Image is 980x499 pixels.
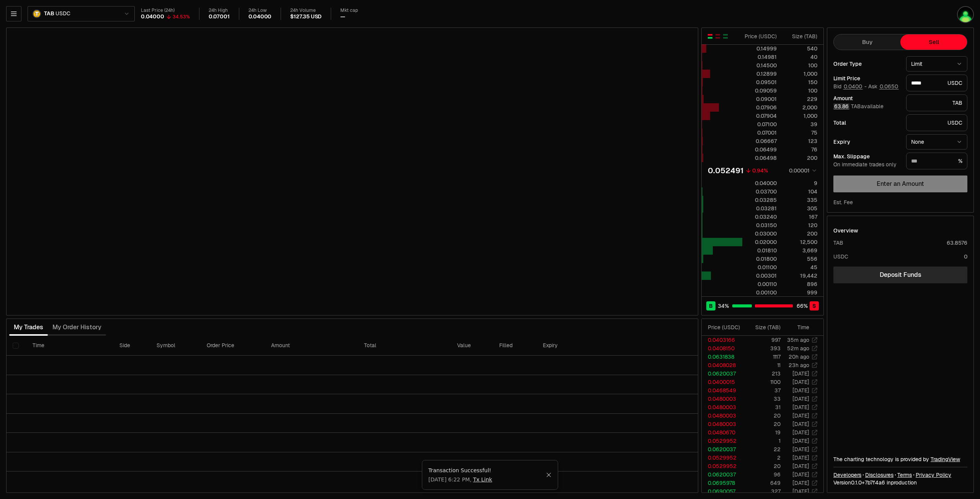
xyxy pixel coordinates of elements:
div: TAB [906,94,967,111]
div: 0.07906 [743,104,777,111]
div: 0.14981 [743,53,777,61]
div: 1,000 [783,112,817,120]
td: 1117 [745,353,781,361]
a: TradingView [931,456,960,463]
time: [DATE] [792,387,809,394]
div: Version 0.1.0 + in production [833,479,967,486]
button: 0.0400 [843,83,863,89]
time: [DATE] [792,379,809,385]
button: My Trades [9,320,48,335]
time: [DATE] [792,429,809,436]
button: Buy [834,34,900,50]
div: 0.07100 [743,120,777,128]
div: 75 [783,129,817,137]
div: 0.06667 [743,137,777,145]
td: 20 [745,420,781,428]
div: 556 [783,255,817,263]
div: 0.01100 [743,263,777,271]
div: 0.03281 [743,205,777,212]
div: $127.35 USD [290,13,322,20]
th: Side [113,336,150,356]
img: llama treasu TAB [958,7,973,22]
div: 100 [783,62,817,69]
img: TAB Logo [33,10,40,17]
td: 20 [745,411,781,420]
div: TAB [833,239,843,247]
div: Order Type [833,61,900,67]
div: Overview [833,227,858,234]
time: [DATE] [792,488,809,495]
div: 0.09501 [743,78,777,86]
span: 66 % [797,302,808,310]
div: 76 [783,146,817,153]
time: [DATE] [792,446,809,453]
td: 37 [745,386,781,395]
time: [DATE] [792,454,809,461]
div: 0.04000 [743,179,777,187]
td: 649 [745,479,781,487]
div: 123 [783,137,817,145]
td: 1 [745,437,781,445]
div: 0.04000 [141,13,164,20]
div: 0.09001 [743,95,777,103]
div: Size ( TAB ) [751,323,781,331]
div: 0.03000 [743,230,777,237]
span: USDC [56,10,70,17]
div: 0.03700 [743,188,777,195]
div: Price ( USDC ) [708,323,745,331]
div: 63.8576 [947,239,967,247]
div: 24h High [209,8,230,13]
div: 100 [783,87,817,94]
button: Show Buy Orders Only [722,33,728,39]
div: 1,000 [783,70,817,78]
div: 0.02000 [743,238,777,246]
div: 999 [783,289,817,296]
button: Sell [900,34,967,50]
button: 0.00001 [787,166,817,175]
time: [DATE] [792,421,809,427]
td: 0.0400015 [702,378,745,386]
div: 0.12899 [743,70,777,78]
span: Ask [868,83,899,90]
div: 12,500 [783,238,817,246]
td: 0.0529952 [702,462,745,470]
td: 11 [745,361,781,369]
td: 0.0408150 [702,344,745,353]
div: Max. Slippage [833,154,900,159]
div: Transaction Successful! [428,466,546,474]
div: 0.14500 [743,62,777,69]
td: 0.0468549 [702,386,745,395]
div: — [340,13,345,20]
div: 0.00100 [743,289,777,296]
button: 63.86 [833,103,849,109]
div: Limit Price [833,76,900,81]
div: Time [787,323,809,331]
td: 0.0529952 [702,437,745,445]
div: Last Price (24h) [141,8,190,13]
div: 0.01800 [743,255,777,263]
div: 0.09059 [743,87,777,94]
button: Select all [13,343,19,349]
div: Expiry [833,139,900,145]
a: Terms [897,471,912,479]
div: Mkt cap [340,8,358,13]
div: 229 [783,95,817,103]
div: 540 [783,45,817,52]
span: [DATE] 6:22 PM , [428,476,492,483]
div: USDC [906,114,967,131]
div: 19,442 [783,272,817,280]
div: 34.53% [173,14,190,20]
td: 0.0408028 [702,361,745,369]
div: 39 [783,120,817,128]
th: Time [26,336,113,356]
td: 0.0529952 [702,453,745,462]
a: Developers [833,471,861,479]
td: 0.0480003 [702,403,745,411]
th: Value [451,336,493,356]
time: [DATE] [792,479,809,486]
div: Size ( TAB ) [783,33,817,40]
div: 0.06499 [743,146,777,153]
div: 2,000 [783,104,817,111]
div: 0.04000 [248,13,272,20]
th: Amount [265,336,358,356]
